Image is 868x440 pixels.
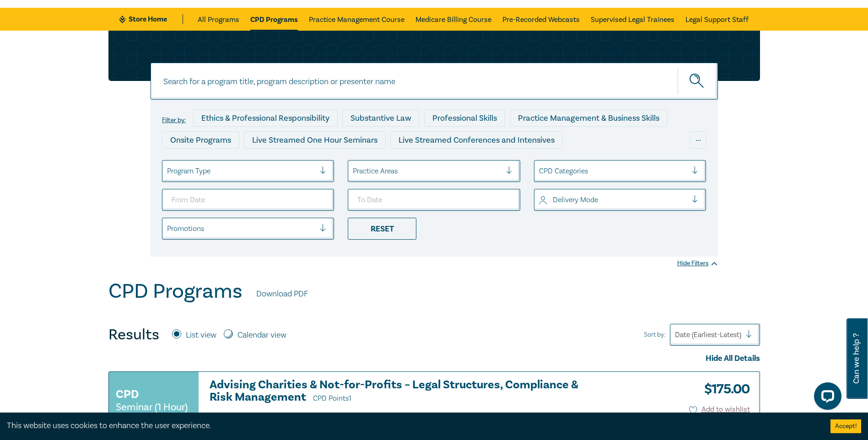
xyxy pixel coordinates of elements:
a: Practice Management Course [309,8,404,31]
div: Hide Filters [677,259,718,268]
label: Calendar view [237,329,286,341]
label: Filter by: [162,117,186,124]
h3: Advising Charities & Not-for-Profits – Legal Structures, Compliance & Risk Management [210,379,586,405]
input: select [539,195,541,205]
div: National Programs [526,153,610,171]
div: Reset [348,218,416,240]
div: Substantive Law [342,109,420,127]
button: Add to wishlist [689,404,750,415]
h1: CPD Programs [108,279,243,303]
span: Sort by: [644,330,665,340]
a: CPD Programs [250,8,298,31]
div: This website uses cookies to enhance the user experience. [7,420,817,432]
label: List view [186,329,216,341]
h3: CPD [116,386,139,402]
a: Download PDF [256,288,308,300]
input: From Date [162,189,334,211]
div: Hide All Details [108,353,760,365]
h4: Results [108,326,159,344]
div: Pre-Recorded Webcasts [312,153,417,171]
div: 10 CPD Point Packages [421,153,522,171]
span: Can we help ? [852,324,861,393]
div: Live Streamed Practical Workshops [162,153,307,171]
input: select [167,166,169,176]
div: Live Streamed Conferences and Intensives [390,131,563,149]
input: Search for a program title, program description or presenter name [151,63,718,100]
small: Seminar (1 Hour) [116,402,188,412]
input: select [353,166,355,176]
div: ... [690,131,706,149]
iframe: LiveChat chat widget [807,379,845,417]
input: Sort by [675,330,677,340]
input: select [167,224,169,234]
a: Pre-Recorded Webcasts [502,8,580,31]
h3: $ 175.00 [697,379,750,400]
button: Accept cookies [830,419,861,433]
div: Onsite Programs [162,131,239,149]
a: Store Home [119,14,183,24]
div: Ethics & Professional Responsibility [193,109,338,127]
input: To Date [348,189,520,211]
a: Medicare Billing Course [415,8,491,31]
div: Practice Management & Business Skills [510,109,668,127]
a: Legal Support Staff [685,8,749,31]
span: CPD Points 1 [313,394,351,403]
a: All Programs [198,8,239,31]
input: select [539,166,541,176]
a: Advising Charities & Not-for-Profits – Legal Structures, Compliance & Risk Management CPD Points1 [210,379,586,405]
div: Live Streamed One Hour Seminars [244,131,386,149]
div: Professional Skills [424,109,505,127]
a: Supervised Legal Trainees [591,8,674,31]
